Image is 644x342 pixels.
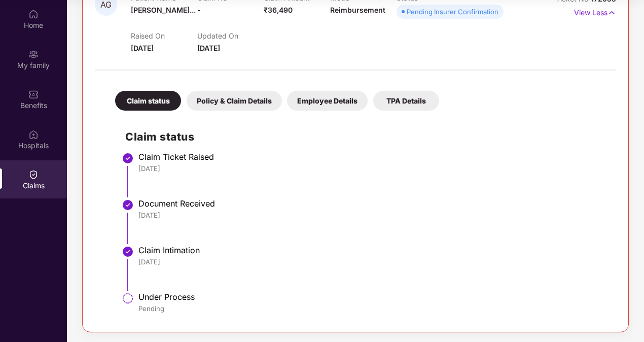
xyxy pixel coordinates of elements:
[122,199,134,211] img: svg+xml;base64,PHN2ZyBpZD0iU3RlcC1Eb25lLTMyeDMyIiB4bWxucz0iaHR0cDovL3d3dy53My5vcmcvMjAwMC9zdmciIH...
[138,304,606,313] div: Pending
[197,44,220,52] span: [DATE]
[115,91,181,111] div: Claim status
[197,6,201,14] span: -
[125,128,606,145] h2: Claim status
[122,152,134,164] img: svg+xml;base64,PHN2ZyBpZD0iU3RlcC1Eb25lLTMyeDMyIiB4bWxucz0iaHR0cDovL3d3dy53My5vcmcvMjAwMC9zdmciIH...
[138,164,606,173] div: [DATE]
[100,1,112,9] span: AG
[28,89,39,99] img: svg+xml;base64,PHN2ZyBpZD0iQmVuZWZpdHMiIHhtbG5zPSJodHRwOi8vd3d3LnczLm9yZy8yMDAwL3N2ZyIgd2lkdGg9Ij...
[330,6,385,14] span: Reimbursement
[373,91,439,111] div: TPA Details
[187,91,282,111] div: Policy & Claim Details
[264,6,293,14] span: ₹36,490
[287,91,368,111] div: Employee Details
[574,5,616,18] p: View Less
[28,49,39,59] img: svg+xml;base64,PHN2ZyB3aWR0aD0iMjAiIGhlaWdodD0iMjAiIHZpZXdCb3g9IjAgMCAyMCAyMCIgZmlsbD0ibm9uZSIgeG...
[138,257,606,266] div: [DATE]
[138,245,606,255] div: Claim Intimation
[131,6,196,14] span: [PERSON_NAME]...
[607,7,616,18] img: svg+xml;base64,PHN2ZyB4bWxucz0iaHR0cDovL3d3dy53My5vcmcvMjAwMC9zdmciIHdpZHRoPSIxNyIgaGVpZ2h0PSIxNy...
[122,246,134,258] img: svg+xml;base64,PHN2ZyBpZD0iU3RlcC1Eb25lLTMyeDMyIiB4bWxucz0iaHR0cDovL3d3dy53My5vcmcvMjAwMC9zdmciIH...
[138,198,606,209] div: Document Received
[138,152,606,162] div: Claim Ticket Raised
[28,169,39,180] img: svg+xml;base64,PHN2ZyBpZD0iQ2xhaW0iIHhtbG5zPSJodHRwOi8vd3d3LnczLm9yZy8yMDAwL3N2ZyIgd2lkdGg9IjIwIi...
[407,7,498,17] div: Pending Insurer Confirmation
[138,211,606,220] div: [DATE]
[122,292,134,304] img: svg+xml;base64,PHN2ZyBpZD0iU3RlcC1QZW5kaW5nLTMyeDMyIiB4bWxucz0iaHR0cDovL3d3dy53My5vcmcvMjAwMC9zdm...
[138,292,606,302] div: Under Process
[197,31,264,40] p: Updated On
[28,9,39,19] img: svg+xml;base64,PHN2ZyBpZD0iSG9tZSIgeG1sbnM9Imh0dHA6Ly93d3cudzMub3JnLzIwMDAvc3ZnIiB3aWR0aD0iMjAiIG...
[28,129,39,140] img: svg+xml;base64,PHN2ZyBpZD0iSG9zcGl0YWxzIiB4bWxucz0iaHR0cDovL3d3dy53My5vcmcvMjAwMC9zdmciIHdpZHRoPS...
[131,31,197,40] p: Raised On
[131,44,154,52] span: [DATE]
